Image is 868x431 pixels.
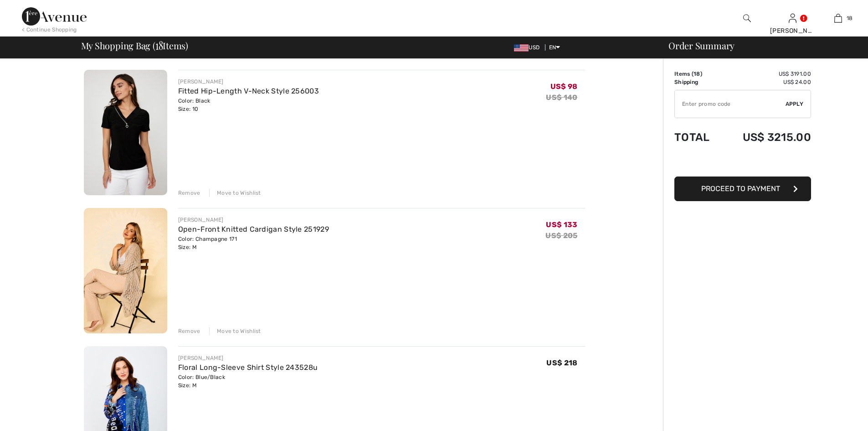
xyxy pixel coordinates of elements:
[22,7,87,26] img: 1ère Avenue
[834,13,842,24] img: My Bag
[675,90,786,118] input: Promo code
[786,100,804,108] span: Apply
[178,373,318,389] div: Color: Blue/Black Size: M
[721,70,811,78] td: US$ 3191.00
[546,220,577,229] span: US$ 133
[770,26,815,36] div: [PERSON_NAME]
[789,13,796,24] img: My Info
[209,189,261,197] div: Move to Wishlist
[22,26,77,34] div: < Continue Shopping
[178,354,318,362] div: [PERSON_NAME]
[789,14,796,22] a: Sign In
[545,231,577,240] s: US$ 205
[674,78,721,86] td: Shipping
[178,97,319,113] div: Color: Black Size: 10
[209,327,261,335] div: Move to Wishlist
[178,87,319,95] a: Fitted Hip-Length V-Neck Style 256003
[546,93,577,102] s: US$ 140
[674,122,721,153] td: Total
[178,216,329,224] div: [PERSON_NAME]
[674,70,721,78] td: Items ( )
[701,184,780,193] span: Proceed to Payment
[743,13,751,24] img: search the website
[546,358,577,367] span: US$ 218
[816,13,860,24] a: 18
[721,122,811,153] td: US$ 3215.00
[178,363,318,372] a: Floral Long-Sleeve Shirt Style 243528u
[847,14,853,22] span: 18
[81,41,189,50] span: My Shopping Bag ( Items)
[178,327,200,335] div: Remove
[721,78,811,86] td: US$ 24.00
[514,44,529,52] img: US Dollar
[693,71,700,77] span: 18
[178,78,319,86] div: [PERSON_NAME]
[178,189,200,197] div: Remove
[178,225,329,234] a: Open-Front Knitted Cardigan Style 251929
[550,82,578,91] span: US$ 98
[549,44,560,51] span: EN
[514,44,543,51] span: USD
[155,39,163,51] span: 18
[84,208,167,333] img: Open-Front Knitted Cardigan Style 251929
[674,153,811,173] iframe: PayPal
[84,70,167,195] img: Fitted Hip-Length V-Neck Style 256003
[674,177,811,201] button: Proceed to Payment
[178,235,329,251] div: Color: Champagne 171 Size: M
[657,41,863,50] div: Order Summary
